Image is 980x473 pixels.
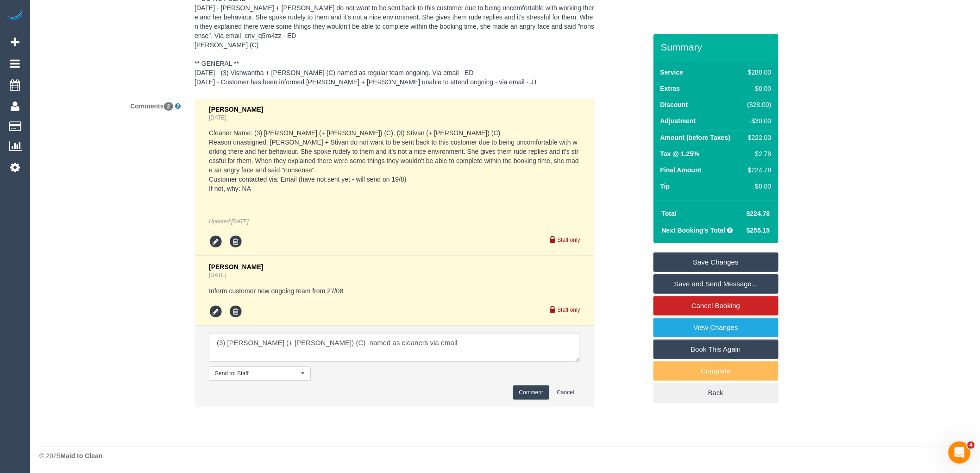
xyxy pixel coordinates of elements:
[209,272,226,278] a: [DATE]
[744,133,772,142] div: $222.00
[209,128,580,193] pre: Cleaner Name: (3) [PERSON_NAME] (+ [PERSON_NAME]) (C), (3) Stivan (+ [PERSON_NAME]) (C) Reason un...
[231,218,248,225] span: Aug 18, 2025 11:40
[744,182,772,191] div: $0.00
[660,149,699,158] label: Tax @ 1.25%
[653,296,779,315] a: Cancel Booking
[209,218,249,225] em: Updated:
[744,84,772,93] div: $0.00
[558,307,580,313] small: Staff only
[661,42,774,52] h3: Summary
[32,98,188,111] label: Comments
[653,252,779,272] a: Save Changes
[747,227,770,234] span: $255.15
[209,106,263,113] span: [PERSON_NAME]
[558,237,580,243] small: Staff only
[660,68,684,77] label: Service
[551,385,580,400] button: Cancel
[6,9,24,22] img: Automaid Logo
[660,133,730,142] label: Amount (before Taxes)
[209,114,226,121] a: [DATE]
[660,182,670,191] label: Tip
[215,370,299,378] span: Send to: Staff
[949,441,971,464] iframe: Intercom live chat
[209,263,263,271] span: [PERSON_NAME]
[967,441,975,449] span: 4
[653,340,779,359] a: Book This Again
[209,286,580,296] pre: Inform customer new ongoing team from 27/08
[660,100,688,109] label: Discount
[513,385,549,400] button: Comment
[662,210,677,217] strong: Total
[747,210,770,217] span: $224.78
[164,102,174,111] span: 2
[653,318,779,337] a: View Changes
[660,165,702,175] label: Final Amount
[660,116,696,126] label: Adjustment
[744,165,772,175] div: $224.78
[653,383,779,403] a: Back
[662,227,726,234] strong: Next Booking's Total
[744,100,772,109] div: ($28.00)
[39,452,971,461] div: © 2025
[744,68,772,77] div: $280.00
[60,453,102,460] strong: Maid to Clean
[653,274,779,294] a: Save and Send Message...
[209,366,311,381] button: Send to: Staff
[744,116,772,126] div: -$30.00
[744,149,772,158] div: $2.78
[660,84,680,93] label: Extras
